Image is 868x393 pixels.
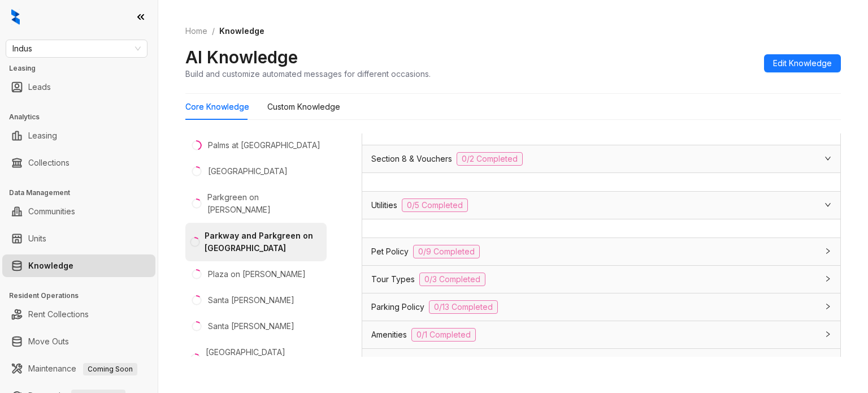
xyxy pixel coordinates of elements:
[9,112,158,122] h3: Analytics
[2,200,155,223] li: Communities
[205,230,322,254] div: Parkway and Parkgreen on [GEOGRAPHIC_DATA]
[267,101,340,113] div: Custom Knowledge
[362,349,840,375] div: Rent Collections
[2,330,155,353] li: Move Outs
[28,200,75,223] a: Communities
[9,63,158,74] h3: Leasing
[824,331,831,338] span: collapsed
[362,145,840,172] div: Section 8 & Vouchers0/2 Completed
[2,152,155,174] li: Collections
[2,227,155,250] li: Units
[12,40,141,57] span: Indus
[371,245,409,258] span: Pet Policy
[28,303,89,326] a: Rent Collections
[371,301,424,313] span: Parking Policy
[362,293,840,321] div: Parking Policy0/13 Completed
[371,273,415,286] span: Tour Types
[419,273,485,286] span: 0/3 Completed
[773,57,832,70] span: Edit Knowledge
[183,25,210,37] a: Home
[208,165,288,178] div: [GEOGRAPHIC_DATA]
[402,198,468,212] span: 0/5 Completed
[429,300,498,314] span: 0/13 Completed
[411,328,476,342] span: 0/1 Completed
[457,152,523,166] span: 0/2 Completed
[2,357,155,380] li: Maintenance
[206,346,322,371] div: [GEOGRAPHIC_DATA][PERSON_NAME]
[208,294,294,306] div: Santa [PERSON_NAME]
[212,25,215,37] li: /
[11,9,20,25] img: logo
[28,124,57,147] a: Leasing
[371,153,452,165] span: Section 8 & Vouchers
[2,303,155,326] li: Rent Collections
[2,124,155,147] li: Leasing
[28,152,70,174] a: Collections
[362,321,840,348] div: Amenities0/1 Completed
[28,227,46,250] a: Units
[207,191,322,216] div: Parkgreen on [PERSON_NAME]
[9,291,158,301] h3: Resident Operations
[9,188,158,198] h3: Data Management
[371,199,397,211] span: Utilities
[824,275,831,282] span: collapsed
[371,356,432,368] span: Rent Collections
[185,46,298,68] h2: AI Knowledge
[28,330,69,353] a: Move Outs
[2,76,155,98] li: Leads
[219,26,264,36] span: Knowledge
[824,201,831,208] span: expanded
[185,101,249,113] div: Core Knowledge
[208,320,294,332] div: Santa [PERSON_NAME]
[28,254,73,277] a: Knowledge
[28,76,51,98] a: Leads
[824,155,831,162] span: expanded
[208,139,320,152] div: Palms at [GEOGRAPHIC_DATA]
[413,245,480,258] span: 0/9 Completed
[764,54,841,72] button: Edit Knowledge
[371,329,407,341] span: Amenities
[824,303,831,310] span: collapsed
[208,268,306,280] div: Plaza on [PERSON_NAME]
[362,192,840,219] div: Utilities0/5 Completed
[362,266,840,293] div: Tour Types0/3 Completed
[83,363,137,375] span: Coming Soon
[824,248,831,254] span: collapsed
[185,68,431,80] div: Build and customize automated messages for different occasions.
[2,254,155,277] li: Knowledge
[362,238,840,265] div: Pet Policy0/9 Completed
